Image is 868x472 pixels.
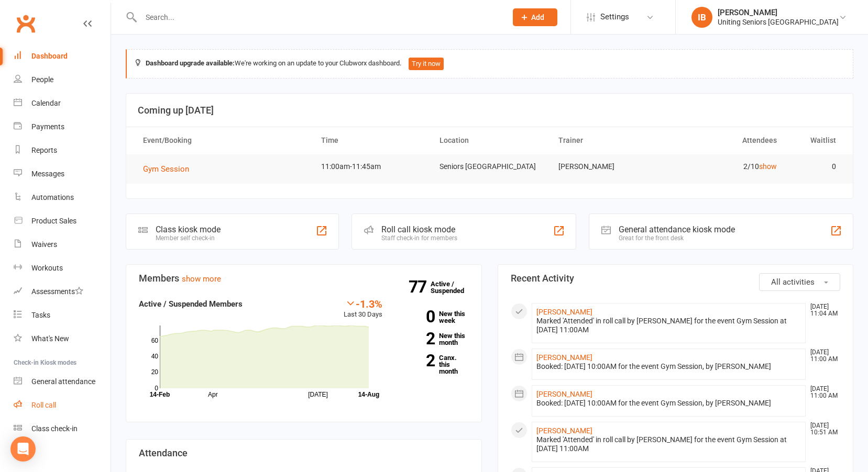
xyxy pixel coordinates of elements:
a: Workouts [14,256,111,280]
div: Workouts [31,264,63,272]
td: 2/10 [667,154,786,179]
strong: 77 [409,279,431,295]
div: Calendar [31,99,61,107]
a: People [14,68,111,92]
div: Great for the front desk [619,234,735,242]
td: [PERSON_NAME] [549,154,668,179]
div: General attendance [31,377,95,386]
div: Class check-in [31,424,78,433]
div: Product Sales [31,217,76,225]
a: Dashboard [14,44,111,68]
div: Assessments [31,287,83,296]
strong: 2 [398,331,435,346]
div: People [31,75,53,84]
div: [PERSON_NAME] [718,8,839,17]
a: Tasks [14,304,111,327]
div: Messages [31,170,64,178]
div: Uniting Seniors [GEOGRAPHIC_DATA] [718,17,839,27]
div: Class kiosk mode [156,224,221,234]
time: [DATE] 11:00 AM [805,349,840,363]
h3: Recent Activity [511,273,841,284]
a: What's New [14,327,111,351]
th: Waitlist [786,127,845,154]
div: Waivers [31,240,57,249]
div: IB [691,7,712,28]
strong: 2 [398,353,435,368]
span: Add [531,13,544,21]
div: Marked 'Attended' in roll call by [PERSON_NAME] for the event Gym Session at [DATE] 11:00AM [536,317,801,334]
div: -1.3% [344,298,382,309]
input: Search... [138,10,499,25]
td: 0 [786,154,845,179]
div: Reports [31,146,57,154]
strong: 0 [398,309,435,324]
a: 0New this week [398,310,469,324]
th: Location [430,127,549,154]
div: Last 30 Days [344,298,382,320]
div: Booked: [DATE] 10:00AM for the event Gym Session, by [PERSON_NAME] [536,399,801,408]
button: Add [513,8,557,26]
a: Automations [14,186,111,209]
a: show more [182,274,221,284]
th: Attendees [667,127,786,154]
div: Tasks [31,311,50,319]
time: [DATE] 11:04 AM [805,304,840,317]
a: Waivers [14,233,111,256]
time: [DATE] 11:00 AM [805,386,840,399]
a: [PERSON_NAME] [536,308,592,316]
a: Roll call [14,394,111,417]
h3: Members [139,273,469,284]
div: General attendance kiosk mode [619,224,735,234]
a: 2Canx. this month [398,354,469,375]
div: Automations [31,193,74,201]
strong: Active / Suspended Members [139,299,243,309]
th: Time [312,127,431,154]
a: [PERSON_NAME] [536,426,592,435]
a: show [759,162,777,171]
div: Member self check-in [156,234,221,242]
a: General attendance kiosk mode [14,370,111,394]
a: 77Active / Suspended [431,273,477,302]
div: We're working on an update to your Clubworx dashboard. [126,49,853,78]
a: Product Sales [14,209,111,233]
time: [DATE] 10:51 AM [805,422,840,436]
a: [PERSON_NAME] [536,353,592,362]
div: What's New [31,334,69,343]
a: 2New this month [398,332,469,346]
button: All activities [759,273,840,291]
span: All activities [771,277,815,287]
th: Event/Booking [134,127,312,154]
div: Marked 'Attended' in roll call by [PERSON_NAME] for the event Gym Session at [DATE] 11:00AM [536,435,801,453]
a: Messages [14,162,111,186]
div: Booked: [DATE] 10:00AM for the event Gym Session, by [PERSON_NAME] [536,362,801,371]
button: Gym Session [143,163,196,175]
th: Trainer [549,127,668,154]
a: Clubworx [13,10,39,37]
a: Class kiosk mode [14,417,111,441]
div: Roll call [31,401,56,409]
button: Try it now [409,58,444,70]
a: Calendar [14,92,111,115]
a: Reports [14,139,111,162]
div: Payments [31,122,64,131]
h3: Attendance [139,448,469,458]
td: Seniors [GEOGRAPHIC_DATA] [430,154,549,179]
div: Dashboard [31,52,68,60]
div: Staff check-in for members [381,234,457,242]
div: Open Intercom Messenger [10,436,36,462]
h3: Coming up [DATE] [138,105,841,116]
a: [PERSON_NAME] [536,390,592,398]
div: Roll call kiosk mode [381,224,457,234]
a: Payments [14,115,111,139]
a: Assessments [14,280,111,304]
strong: Dashboard upgrade available: [146,59,235,67]
span: Gym Session [143,164,189,174]
td: 11:00am-11:45am [312,154,431,179]
span: Settings [600,5,629,29]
